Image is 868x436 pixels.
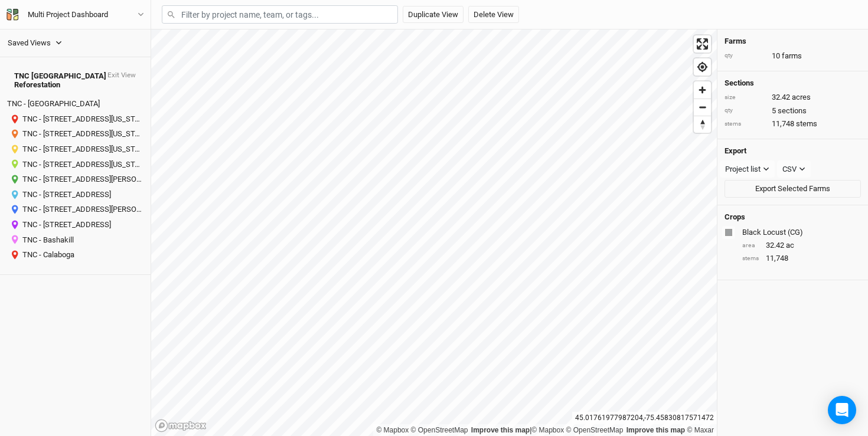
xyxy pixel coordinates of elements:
[468,6,519,24] button: Delete View
[694,58,711,76] button: Find my location
[725,106,766,115] div: qty
[162,5,398,24] input: Filter by project name, team, or tags...
[742,227,859,238] div: Black Locust (CG)
[22,160,143,169] div: Name: TNC - 22501 New York Highway 342, Watertown, New York 13601, United States Last Modified: 4...
[14,71,107,90] div: TNC NY Reforestation
[725,51,861,61] div: 10 farms
[828,396,856,424] div: Open Intercom Messenger
[8,37,51,49] div: Saved Views
[725,93,766,102] div: size
[566,426,624,434] a: OpenStreetMap
[792,92,811,103] span: acres
[22,145,143,154] div: Name: TNC - 22372 County Route 61, Watertown, New York 13601, United States Last Modified: 4 days...
[725,212,745,222] h4: Crops
[22,175,143,184] div: Name: TNC - 23371 White Road, Glen Park, New York 13601, United States Last Modified: 4 days ago ...
[725,78,861,88] h4: Sections
[742,253,861,264] div: 11,748
[22,205,143,214] div: Name: TNC - 47812 Hunneyman Road, Redwood, New York 13679, United States Last Modified: 4 days ag...
[626,426,685,434] a: Improve this map
[376,424,714,436] div: |
[376,426,409,434] a: Mapbox
[403,6,464,24] button: Duplicate View
[694,35,711,53] button: Enter fullscreen
[22,220,143,230] div: Name: TNC - 718 Windmill Rd, Colton, NY 13625 Last Modified: 14 days ago Owner: Myself
[742,241,760,250] div: area
[725,51,766,60] div: qty
[786,240,794,251] span: ac
[411,426,468,434] a: OpenStreetMap
[28,9,108,21] div: Multi Project Dashboard
[155,419,207,432] a: Mapbox logo
[531,426,564,434] a: Mapbox
[777,160,811,178] button: CSV
[694,99,711,116] span: Zoom out
[572,412,717,424] div: 45.01761977987204 , -75.45830817571472
[725,106,861,116] div: 5 sections
[742,240,861,251] div: 32.42
[22,235,143,245] div: Name: TNC - Bashakill Last Modified: 4 days ago Owner: Jeremy Kaufman
[694,81,711,99] button: Zoom in
[694,99,711,116] button: Zoom out
[7,37,63,50] button: Saved Views
[725,92,861,103] div: 32.42
[151,29,717,436] canvas: Map
[725,119,861,129] div: 11,748 stems
[22,114,143,124] div: Name: TNC - 17072 County Road 155, Watertown, New York 13601, United States Last Modified: 4 days...
[471,426,530,434] a: Improve this map
[725,37,861,46] h4: Farms
[782,163,797,175] div: CSV
[22,190,143,199] div: Name: TNC - 2456 Crane Lane Watertown, NY Last Modified: 14 days ago Owner: Myself
[725,146,861,156] h4: Export
[725,163,761,175] div: Project list
[687,426,714,434] a: Maxar
[107,71,136,80] button: Exit View
[725,120,766,129] div: stems
[694,116,711,133] span: Reset bearing to north
[742,254,760,263] div: stems
[725,180,861,198] button: Export Selected Farms
[694,116,711,133] button: Reset bearing to north
[22,129,143,139] div: Name: TNC - 18288 South Shore Road, Dexter, New York 13634 Last Modified: 14 days ago Owner: Myself
[720,160,775,178] button: Project list
[22,250,143,260] div: Name: TNC - Calaboga Last Modified: 4 days ago Owner: Jeremy Kaufman
[6,8,145,21] button: Multi Project Dashboard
